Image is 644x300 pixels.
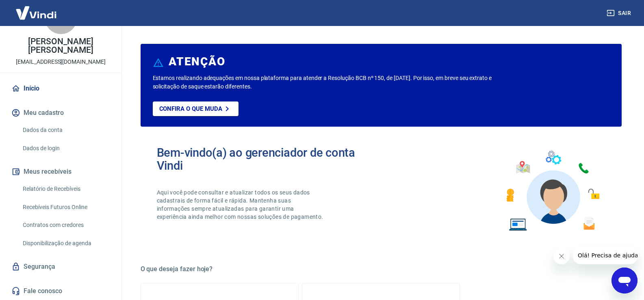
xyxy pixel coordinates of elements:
[5,6,68,12] span: Olá! Precisa de ajuda?
[153,74,518,91] p: Estamos realizando adequações em nossa plataforma para atender a Resolução BCB nº 150, de [DATE]....
[20,181,112,197] a: Relatório de Recebíveis
[10,104,112,122] button: Meu cadastro
[16,58,106,66] p: [EMAIL_ADDRESS][DOMAIN_NAME]
[10,282,112,300] a: Fale conosco
[611,268,637,294] iframe: Botão para abrir a janela de mensagens
[605,6,634,21] button: Sair
[169,58,225,66] h6: ATENÇÃO
[20,199,112,216] a: Recebíveis Futuros Online
[7,37,115,54] p: [PERSON_NAME] [PERSON_NAME]
[20,217,112,233] a: Contratos com credores
[573,246,637,264] iframe: Mensagem da empresa
[153,101,239,116] a: Confira o que muda
[10,80,112,97] a: Início
[20,122,112,138] a: Dados da conta
[157,188,325,221] p: Aqui você pode consultar e atualizar todos os seus dados cadastrais de forma fácil e rápida. Mant...
[10,163,112,181] button: Meus recebíveis
[10,0,63,25] img: Vindi
[157,146,381,172] h2: Bem-vindo(a) ao gerenciador de conta Vindi
[159,105,222,112] p: Confira o que muda
[553,248,570,264] iframe: Fechar mensagem
[20,235,112,252] a: Disponibilização de agenda
[20,140,112,157] a: Dados de login
[499,146,605,236] img: Imagem de um avatar masculino com diversos icones exemplificando as funcionalidades do gerenciado...
[141,265,622,273] h5: O que deseja fazer hoje?
[10,258,112,276] a: Segurança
